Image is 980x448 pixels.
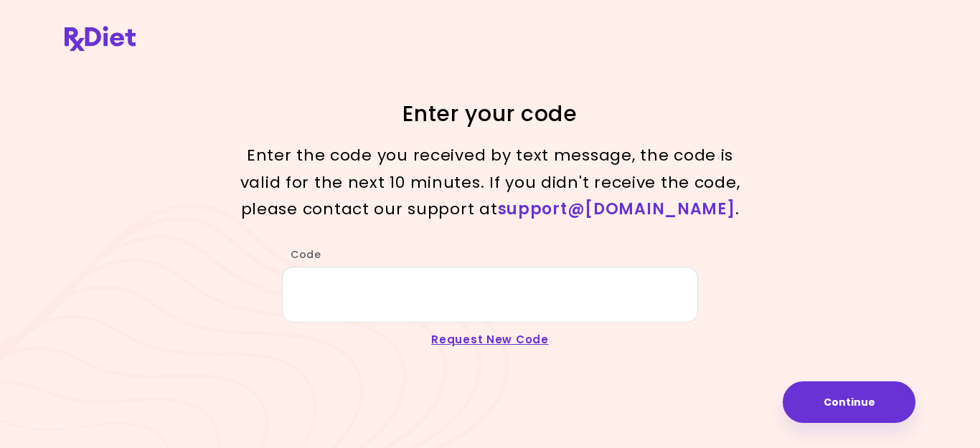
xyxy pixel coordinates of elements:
[239,100,741,128] h1: Enter your code
[65,26,136,51] img: RxDiet
[282,247,321,262] label: Code
[783,381,915,423] button: Continue
[431,332,549,347] a: Request New Code
[498,198,735,220] a: support@[DOMAIN_NAME]
[239,142,741,222] p: Enter the code you received by text message, the code is valid for the next 10 minutes. If you di...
